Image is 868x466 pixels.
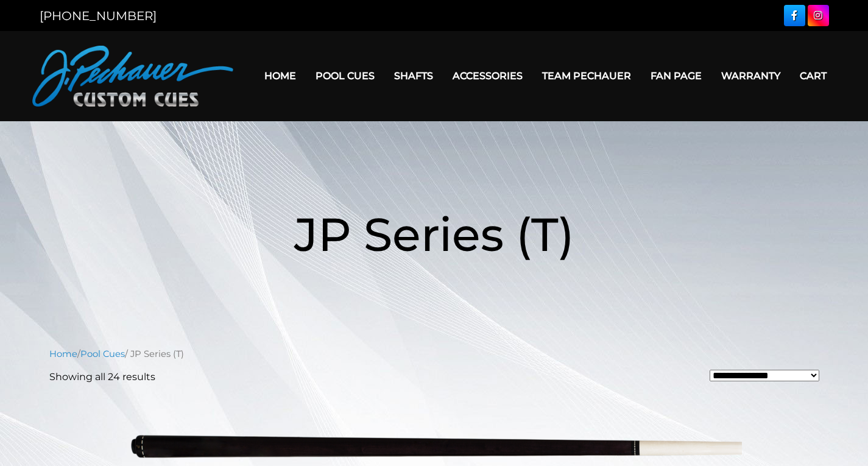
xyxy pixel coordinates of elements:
[294,206,574,263] span: JP Series (T)
[32,46,233,107] img: Pechauer Custom Cues
[384,60,443,91] a: Shafts
[641,60,711,91] a: Fan Page
[443,60,532,91] a: Accessories
[49,348,77,359] a: Home
[49,370,155,384] p: Showing all 24 results
[40,9,157,23] a: [PHONE_NUMBER]
[255,60,306,91] a: Home
[711,60,790,91] a: Warranty
[49,347,819,361] nav: Breadcrumb
[80,348,125,359] a: Pool Cues
[710,370,819,381] select: Shop order
[306,60,384,91] a: Pool Cues
[790,60,836,91] a: Cart
[532,60,641,91] a: Team Pechauer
